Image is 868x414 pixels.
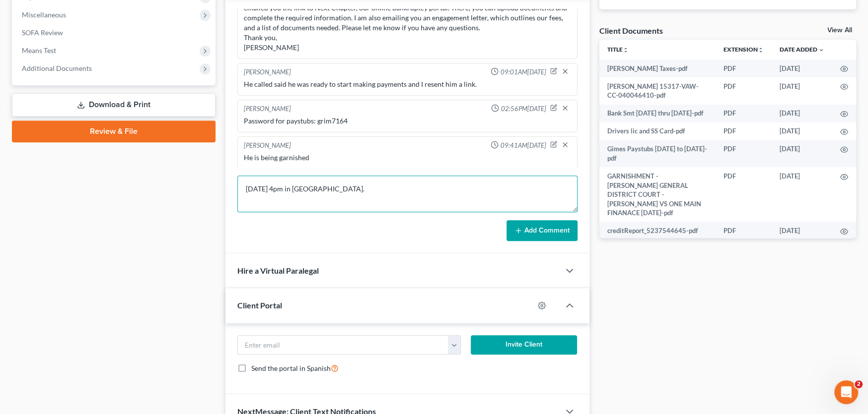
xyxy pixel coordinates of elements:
span: Means Test [22,46,56,55]
i: unfold_more [623,47,629,53]
button: Add Comment [506,220,578,241]
td: [DATE] [772,167,832,222]
td: [PERSON_NAME] 15317-VAW-CC-040046410-pdf [599,77,716,105]
td: Drivers lic and SS Card-pdf [599,122,716,140]
a: Date Added expand_more [780,46,824,53]
i: expand_more [818,47,824,53]
span: Miscellaneous [22,10,66,19]
div: He is being garnished [244,153,571,163]
td: [DATE] [772,122,832,140]
td: [DATE] [772,77,832,105]
td: [DATE] [772,59,832,77]
span: Client Portal [237,300,282,310]
div: [PERSON_NAME] [244,104,291,114]
td: PDF [716,167,772,222]
td: [DATE] [772,222,832,239]
td: [PERSON_NAME] Taxes-pdf [599,59,716,77]
td: PDF [716,59,772,77]
a: Titleunfold_more [607,46,629,53]
td: PDF [716,122,772,140]
td: PDF [716,77,772,105]
a: Download & Print [12,93,216,117]
input: Enter email [238,336,448,355]
a: View All [827,27,852,34]
td: PDF [716,140,772,168]
td: PDF [716,222,772,239]
span: 2 [855,380,863,388]
span: SOFA Review [22,28,63,37]
span: 09:41AM[DATE] [501,141,546,150]
div: [PERSON_NAME] [244,141,291,151]
div: [PERSON_NAME] [244,67,291,77]
td: [DATE] [772,140,832,168]
span: Additional Documents [22,64,92,72]
div: He called said he was ready to start making payments and I resent him a link. [244,79,571,89]
td: creditReport_5237544645-pdf [599,222,716,239]
td: Gimes Paystubs [DATE] to [DATE]-pdf [599,140,716,168]
div: Client Documents [599,25,663,36]
span: Hire a Virtual Paralegal [237,266,319,275]
i: unfold_more [758,47,764,53]
td: GARNISHMENT - [PERSON_NAME] GENERAL DISTRICT COURT - [PERSON_NAME] VS ONE MAIN FINANACE [DATE]-pdf [599,167,716,222]
iframe: Intercom live chat [834,380,858,404]
a: Review & File [12,120,216,142]
a: Extensionunfold_more [723,46,764,53]
td: [DATE] [772,105,832,122]
td: PDF [716,105,772,122]
span: Send the portal in Spanish [251,364,331,372]
a: SOFA Review [14,24,216,42]
span: 02:56PM[DATE] [501,104,546,114]
button: Invite Client [471,335,578,355]
div: Password for paystubs: grim7164 [244,116,571,126]
span: 09:01AM[DATE] [501,67,546,77]
td: Bank Smt [DATE] thru [DATE]-pdf [599,105,716,122]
